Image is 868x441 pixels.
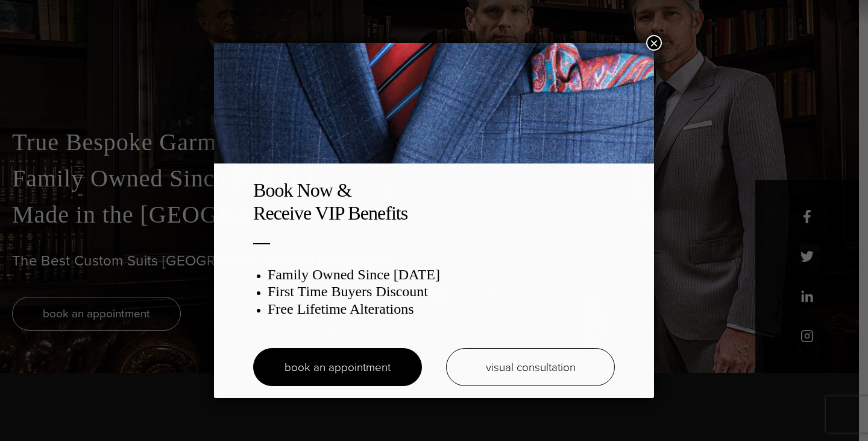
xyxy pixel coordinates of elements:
h3: First Time Buyers Discount [268,283,615,300]
button: Close [646,35,662,51]
h2: Book Now & Receive VIP Benefits [253,179,615,225]
a: book an appointment [253,348,422,386]
span: 在线交谈 [31,8,68,19]
h3: Family Owned Since [DATE] [268,266,615,284]
a: visual consultation [446,348,615,386]
h3: Free Lifetime Alterations [268,300,615,318]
